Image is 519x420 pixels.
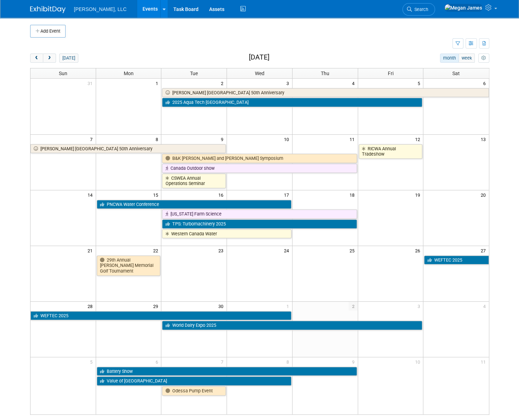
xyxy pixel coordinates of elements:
a: PNCWA Water Conference [97,200,291,209]
a: Western Canada Water [162,229,291,239]
button: [DATE] [59,54,78,63]
span: 1 [286,302,292,310]
span: 8 [286,357,292,366]
span: 13 [480,135,489,144]
a: [PERSON_NAME] [GEOGRAPHIC_DATA] 50th Anniversary [30,144,226,153]
a: Value of [GEOGRAPHIC_DATA] [97,376,291,386]
span: 9 [351,357,358,366]
a: Battery Show [97,367,357,376]
span: 10 [414,357,423,366]
a: World Dairy Expo 2025 [162,321,422,330]
span: 10 [283,135,292,144]
span: 3 [417,302,423,310]
a: [PERSON_NAME] [GEOGRAPHIC_DATA] 50th Anniversary [162,88,489,97]
span: Tue [190,71,198,76]
span: Search [412,7,428,12]
span: 2 [220,79,227,88]
a: TPS: Turbomachinery 2025 [162,219,357,229]
a: Search [402,3,435,16]
button: month [440,54,459,63]
a: WEFTEC 2025 [424,256,489,265]
span: 23 [218,246,227,255]
span: 22 [152,246,161,255]
span: 5 [89,357,96,366]
span: Thu [321,71,329,76]
span: 3 [286,79,292,88]
a: Canada Outdoor show [162,164,357,173]
a: 29th Annual [PERSON_NAME] Memorial Golf Tournament [97,256,161,276]
span: 28 [87,302,96,310]
span: Sat [452,71,460,76]
span: 14 [87,190,96,199]
span: 21 [87,246,96,255]
span: 19 [414,190,423,199]
span: Wed [255,71,264,76]
span: 17 [283,190,292,199]
span: 9 [220,135,227,144]
span: 27 [480,246,489,255]
button: Add Event [30,25,66,38]
span: 2 [348,302,358,310]
span: 24 [283,246,292,255]
button: prev [30,54,43,63]
span: 11 [349,135,358,144]
a: CSWEA Annual Operations Seminar [162,174,226,188]
a: [US_STATE] Farm Science [162,209,357,219]
span: 15 [152,190,161,199]
img: Megan James [444,4,482,12]
a: WEFTEC 2025 [30,311,291,320]
span: [PERSON_NAME], LLC [74,6,127,12]
a: 2025 Aqua Tech [GEOGRAPHIC_DATA] [162,98,422,107]
span: 1 [155,79,161,88]
span: 7 [89,135,96,144]
span: 26 [414,246,423,255]
span: 12 [414,135,423,144]
button: week [458,54,475,63]
span: 4 [482,302,489,310]
span: 6 [155,357,161,366]
span: 6 [482,79,489,88]
img: ExhibitDay [30,6,66,13]
span: 11 [480,357,489,366]
span: Mon [124,71,134,76]
span: 5 [417,79,423,88]
span: Sun [59,71,67,76]
h2: [DATE] [249,54,269,61]
i: Personalize Calendar [481,56,486,61]
button: myCustomButton [478,54,489,63]
button: next [43,54,56,63]
span: 16 [218,190,227,199]
span: 25 [349,246,358,255]
a: RICWA Annual Tradeshow [359,144,423,159]
span: 4 [351,79,358,88]
a: B&K [PERSON_NAME] and [PERSON_NAME] Symposium [162,154,357,163]
span: 8 [155,135,161,144]
span: 18 [349,190,358,199]
span: 31 [87,79,96,88]
span: Fri [387,71,393,76]
span: 29 [152,302,161,310]
span: 20 [480,190,489,199]
span: 30 [218,302,227,310]
span: 7 [220,357,227,366]
a: Odessa Pump Event [162,386,226,396]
